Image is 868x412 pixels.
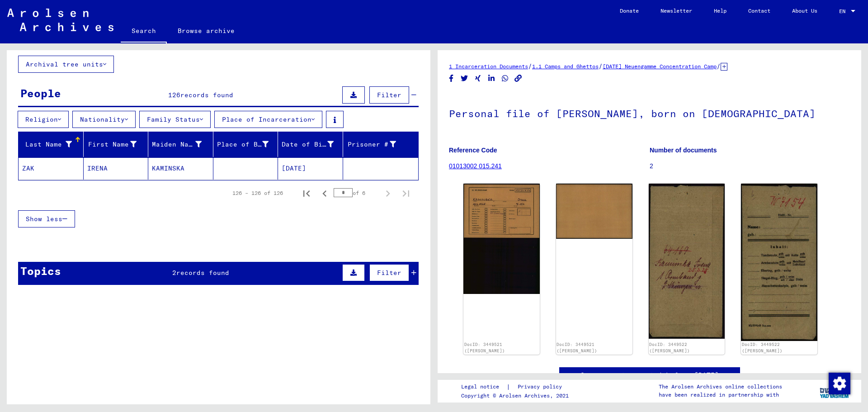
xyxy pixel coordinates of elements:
button: Religion [18,111,69,128]
mat-header-cell: Prisoner # [343,132,419,157]
img: yv_logo.png [818,379,852,402]
div: Maiden Name [152,137,213,152]
span: EN [839,8,849,14]
a: DocID: 3449521 ([PERSON_NAME]) [464,342,505,353]
a: DocID: 3449521 ([PERSON_NAME]) [557,342,597,353]
button: Nationality [72,111,136,128]
h1: Personal file of [PERSON_NAME], born on [DEMOGRAPHIC_DATA] [449,93,850,133]
div: Place of Birth [217,137,280,152]
mat-cell: ZAK [19,157,84,180]
div: Prisoner # [347,140,396,149]
a: DocID: 3449522 ([PERSON_NAME]) [649,342,690,353]
button: Copy link [514,73,523,84]
img: 002.jpg [741,184,817,341]
button: Next page [379,184,397,202]
button: Share on Facebook [447,73,456,84]
p: The Arolsen Archives online collections [659,383,782,391]
button: Last page [397,184,415,202]
button: Share on LinkedIn [487,73,496,84]
mat-header-cell: First Name [84,132,149,157]
div: People [20,85,61,101]
button: Filter [369,264,409,281]
div: Last Name [22,137,83,152]
a: 01013002 015.241 [449,162,502,170]
div: First Name [87,140,137,149]
div: Last Name [22,140,72,149]
span: Show less [26,215,62,223]
button: Show less [18,210,75,227]
div: Place of Birth [217,140,269,149]
a: Browse archive [167,20,245,42]
span: / [599,62,603,70]
a: Privacy policy [510,382,573,392]
button: Share on Xing [473,73,483,84]
div: Change consent [828,372,850,394]
img: Change consent [829,373,850,394]
span: / [717,62,721,70]
p: Copyright © Arolsen Archives, 2021 [461,392,573,400]
div: Maiden Name [152,140,202,149]
a: DocID: 3449522 ([PERSON_NAME]) [742,342,783,353]
button: Place of Incarceration [214,111,322,128]
div: Date of Birth [282,140,334,149]
p: 2 [650,161,850,171]
mat-cell: KAMINSKA [148,157,213,180]
span: Filter [377,269,401,277]
button: Share on WhatsApp [500,73,510,84]
span: / [528,62,532,70]
button: Family Status [139,111,211,128]
button: Archival tree units [18,56,114,73]
b: Reference Code [449,147,497,154]
b: Number of documents [650,147,717,154]
a: Legal notice [461,382,506,392]
mat-cell: [DATE] [278,157,343,180]
img: 001.jpg [649,184,725,339]
a: 1 Incarceration Documents [449,63,528,70]
span: records found [180,91,233,99]
button: First page [297,184,316,202]
button: Previous page [316,184,334,202]
a: Search [121,20,167,43]
div: Topics [20,263,61,279]
div: | [461,382,573,392]
mat-header-cell: Maiden Name [148,132,213,157]
button: Filter [369,86,409,104]
span: records found [176,269,229,277]
img: 002.jpg [556,184,632,239]
div: of 6 [334,189,379,197]
span: 126 [168,91,180,99]
div: Prisoner # [347,137,408,152]
span: Filter [377,91,401,99]
mat-header-cell: Last Name [19,132,84,157]
mat-header-cell: Place of Birth [213,132,278,157]
p: have been realized in partnership with [659,391,782,399]
img: 001.jpg [463,184,540,294]
a: See comments created before [DATE] [580,370,719,380]
mat-header-cell: Date of Birth [278,132,343,157]
button: Share on Twitter [460,73,469,84]
div: 126 – 126 of 126 [232,189,283,197]
img: Arolsen_neg.svg [7,9,113,31]
mat-cell: IRENA [84,157,149,180]
span: 2 [172,269,176,277]
div: First Name [87,137,148,152]
a: [DATE] Neuengamme Concentration Camp [603,63,717,70]
div: Date of Birth [282,137,345,152]
a: 1.1 Camps and Ghettos [532,63,599,70]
